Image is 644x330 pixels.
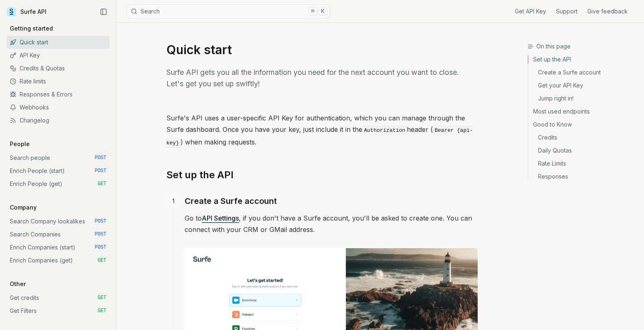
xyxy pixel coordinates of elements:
kbd: ⌘ [308,7,317,16]
span: POST [95,218,106,225]
a: Enrich People (get) GET [7,177,110,190]
a: API Key [7,49,110,62]
p: Company [7,203,40,212]
a: Create a Surfe account [528,66,637,79]
a: Get API Key [515,7,546,15]
a: Enrich Companies (get) GET [7,254,110,267]
a: Support [556,7,578,15]
button: Search⌘K [126,4,330,19]
p: Go to , if you don't have a Surfe account, you'll be asked to create one. You can connect with yo... [185,212,478,235]
a: Webhooks [7,101,110,114]
span: POST [95,231,106,238]
a: Responses & Errors [7,88,110,101]
a: Responses [528,170,637,181]
a: Jump right in! [528,92,637,105]
a: Get your API Key [528,79,637,92]
code: Authorization [362,126,407,135]
span: GET [97,308,106,314]
a: Search Companies POST [7,228,110,241]
h3: On this page [527,42,637,50]
p: Surfe API gets you all the information you need for the next account you want to close. Let's get... [166,67,478,90]
a: Credits [528,131,637,144]
a: Get credits GET [7,291,110,304]
span: GET [97,181,106,187]
a: Surfe API [7,6,46,18]
a: Quick start [7,36,110,49]
a: Rate limits [7,75,110,88]
a: Rate Limits [528,157,637,170]
a: Set up the API [166,168,234,181]
p: Getting started [7,24,56,33]
span: POST [95,155,106,161]
a: Get Filters GET [7,304,110,317]
span: POST [95,168,106,174]
kbd: K [318,7,327,16]
a: Good to Know [528,118,637,131]
a: Set up the API [528,55,637,66]
a: Search people POST [7,151,110,164]
a: Enrich People (start) POST [7,164,110,177]
p: People [7,140,33,148]
a: Give feedback [587,7,628,15]
span: GET [97,257,106,264]
a: API Settings [202,214,239,222]
a: Most used endpoints [528,105,637,118]
a: Changelog [7,114,110,127]
p: Other [7,280,29,288]
span: GET [97,295,106,301]
a: Daily Quotas [528,144,637,157]
a: Search Company lookalikes POST [7,215,110,228]
h1: Quick start [166,42,478,57]
p: Surfe's API uses a user-specific API Key for authentication, which you can manage through the Sur... [166,112,478,149]
a: Create a Surfe account [185,195,277,208]
span: POST [95,244,106,251]
a: Enrich Companies (start) POST [7,241,110,254]
a: Credits & Quotas [7,62,110,75]
button: Collapse Sidebar [97,6,110,18]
